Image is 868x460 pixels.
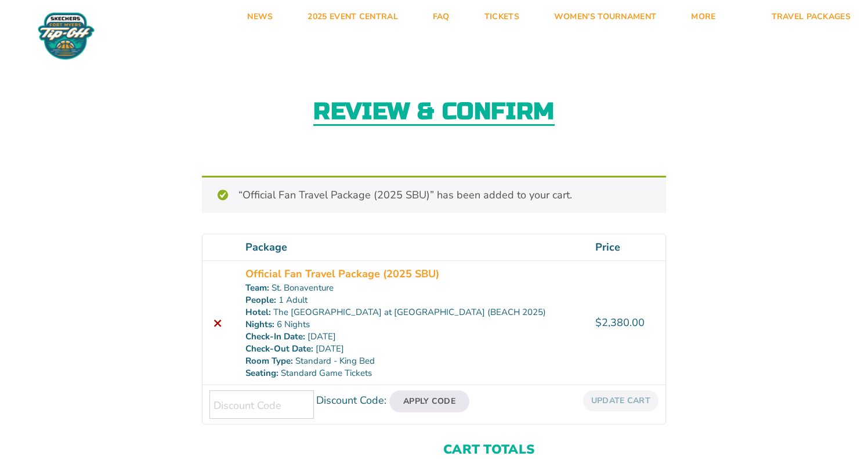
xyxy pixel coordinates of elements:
[443,442,666,457] h2: Cart totals
[238,234,588,260] th: Package
[245,318,581,331] p: 6 Nights
[245,318,274,331] dt: Nights:
[389,390,469,412] button: Apply Code
[209,315,225,331] a: Remove this item
[245,306,581,318] p: The [GEOGRAPHIC_DATA] at [GEOGRAPHIC_DATA] (BEACH 2025)
[245,343,581,355] p: [DATE]
[245,331,581,343] p: [DATE]
[313,100,555,126] h2: Review & Confirm
[202,176,666,213] div: “Official Fan Travel Package (2025 SBU)” has been added to your cart.
[316,393,386,407] label: Discount Code:
[245,367,279,379] dt: Seating:
[209,390,314,419] input: Discount Code
[245,331,305,343] dt: Check-In Date:
[595,316,602,329] span: $
[245,343,313,355] dt: Check-Out Date:
[245,266,439,282] a: Official Fan Travel Package (2025 SBU)
[583,390,659,411] button: Update cart
[588,234,666,260] th: Price
[595,316,645,329] bdi: 2,380.00
[245,282,269,294] dt: Team:
[245,355,293,367] dt: Room Type:
[245,282,581,294] p: St. Bonaventure
[245,306,271,318] dt: Hotel:
[245,367,581,379] p: Standard Game Tickets
[35,12,97,60] img: Fort Myers Tip-Off
[245,355,581,367] p: Standard - King Bed
[245,294,581,306] p: 1 Adult
[245,294,276,306] dt: People:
